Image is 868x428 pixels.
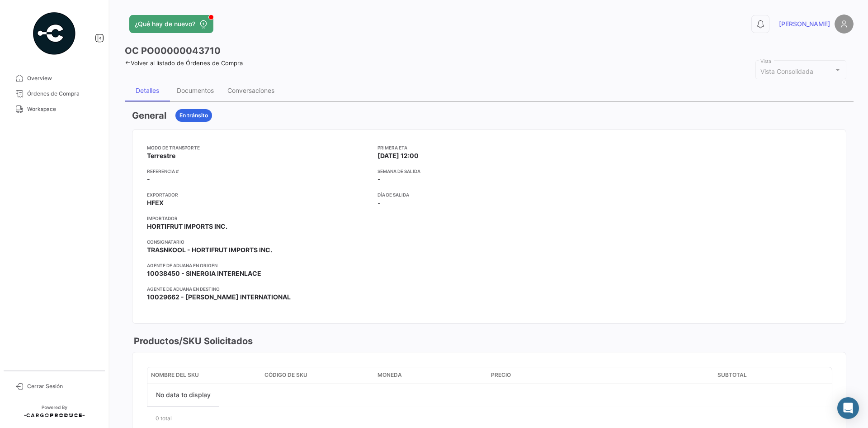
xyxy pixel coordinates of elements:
a: Órdenes de Compra [7,86,101,101]
span: 10029662 - [PERSON_NAME] INTERNATIONAL [147,293,291,302]
a: Volver al listado de Órdenes de Compra [125,59,243,67]
span: [PERSON_NAME] [779,19,830,29]
h3: Productos/SKU Solicitados [132,335,253,347]
app-card-info-title: Referencia # [147,168,370,175]
mat-select-trigger: Vista Consolidada [760,67,813,75]
span: ¿Qué hay de nuevo? [135,19,195,29]
app-card-info-title: Día de Salida [377,191,601,198]
datatable-header-cell: Moneda [374,367,487,384]
span: - [147,175,150,184]
span: Overview [27,74,98,82]
img: placeholder-user.png [835,14,854,34]
span: Subtotal [717,371,747,379]
app-card-info-title: Consignatario [147,238,370,245]
span: 10038450 - SINERGIA INTERENLACE [147,269,261,278]
h3: General [132,109,166,122]
span: En tránsito [179,111,208,120]
div: Documentos [177,87,214,94]
span: [DATE] 12:00 [377,151,419,160]
div: Abrir Intercom Messenger [837,397,859,419]
app-card-info-title: Agente de Aduana en Origen [147,262,370,269]
span: Workspace [27,105,98,113]
app-card-info-title: Modo de Transporte [147,144,370,151]
span: HFEX [147,198,164,207]
img: powered-by.png [32,11,77,56]
span: HORTIFRUT IMPORTS INC. [147,222,227,231]
app-card-info-title: Importador [147,215,370,222]
a: Workspace [7,101,101,117]
datatable-header-cell: Nombre del SKU [147,367,261,384]
span: Precio [491,371,511,379]
span: - [377,175,381,184]
span: TRASNKOOL - HORTIFRUT IMPORTS INC. [147,245,272,255]
div: Detalles [136,87,159,94]
a: Overview [7,71,101,86]
div: Conversaciones [227,87,274,94]
span: - [377,198,381,207]
span: Terrestre [147,151,175,160]
span: Moneda [377,371,402,379]
div: No data to display [147,384,219,407]
app-card-info-title: Primera ETA [377,144,601,151]
span: Código de SKU [264,371,307,379]
button: ¿Qué hay de nuevo? [129,15,213,33]
span: Órdenes de Compra [27,90,98,98]
app-card-info-title: Semana de Salida [377,168,601,175]
app-card-info-title: Agente de Aduana en Destino [147,285,370,293]
span: Nombre del SKU [151,371,199,379]
h3: OC PO00000043710 [125,44,221,57]
app-card-info-title: Exportador [147,191,370,198]
span: Cerrar Sesión [27,382,98,390]
datatable-header-cell: Código de SKU [261,367,374,384]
